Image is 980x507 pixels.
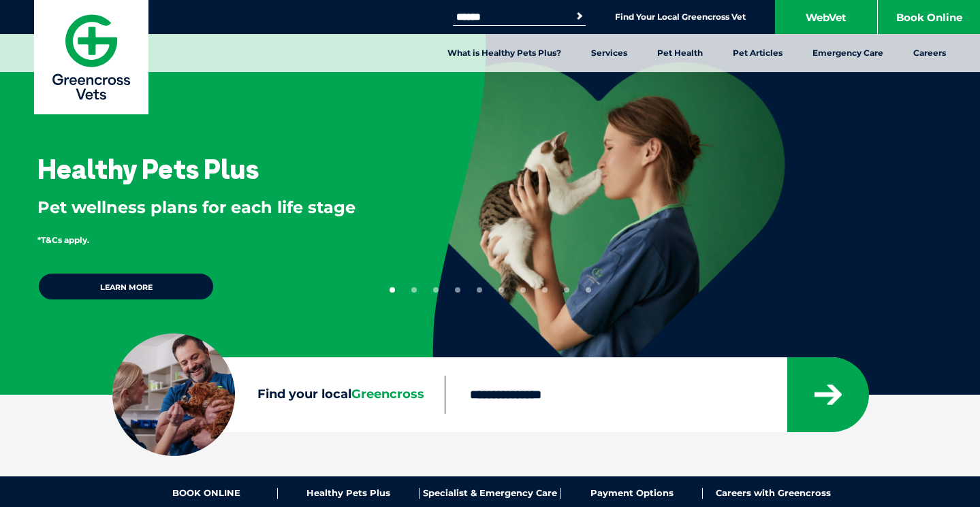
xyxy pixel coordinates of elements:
[136,488,278,499] a: BOOK ONLINE
[586,287,591,293] button: 10 of 10
[642,34,718,72] a: Pet Health
[351,387,424,402] span: Greencross
[615,12,746,22] a: Find Your Local Greencross Vet
[520,287,526,293] button: 7 of 10
[37,155,259,182] h3: Healthy Pets Plus
[797,34,898,72] a: Emergency Care
[499,287,504,293] button: 6 of 10
[390,287,395,293] button: 1 of 10
[455,287,460,293] button: 4 of 10
[718,34,797,72] a: Pet Articles
[542,287,548,293] button: 8 of 10
[573,10,586,23] button: Search
[561,488,703,499] a: Payment Options
[411,287,417,293] button: 2 of 10
[898,34,961,72] a: Careers
[37,235,89,245] span: *T&Cs apply.
[278,488,420,499] a: Healthy Pets Plus
[433,287,439,293] button: 3 of 10
[37,196,388,219] p: Pet wellness plans for each life stage
[576,34,642,72] a: Services
[420,488,561,499] a: Specialist & Emergency Care
[564,287,569,293] button: 9 of 10
[37,272,215,301] a: Learn more
[703,488,844,499] a: Careers with Greencross
[432,34,576,72] a: What is Healthy Pets Plus?
[112,385,445,405] label: Find your local
[477,287,482,293] button: 5 of 10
